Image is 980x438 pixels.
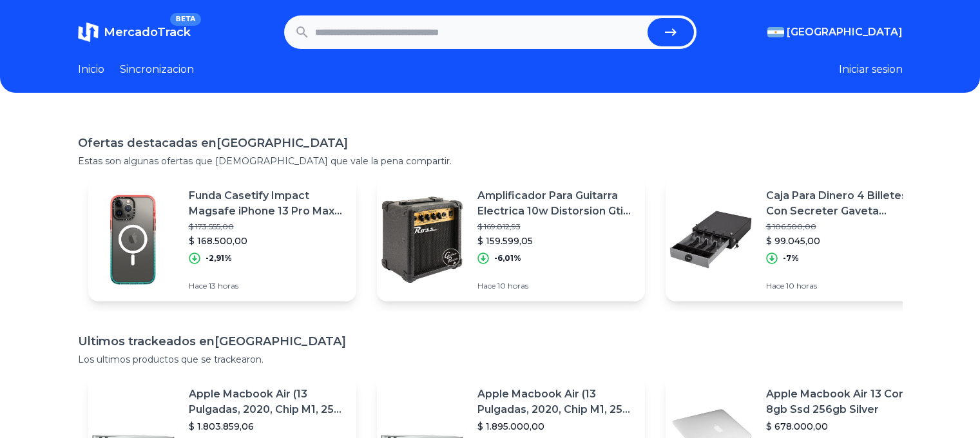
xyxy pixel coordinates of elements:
[666,178,934,301] a: Featured imageCaja Para Dinero 4 Billetes Con Secreter Gaveta Linealiviana$ 106.500,00$ 99.045,00...
[189,234,346,247] p: $ 168.500,00
[477,234,635,247] p: $ 159.599,05
[120,62,194,77] a: Sincronizacion
[189,281,346,291] p: Hace 13 horas
[170,13,200,26] span: BETA
[206,253,232,263] p: -2,91%
[766,420,923,433] p: $ 678.000,00
[189,222,346,232] p: $ 173.555,00
[477,420,635,433] p: $ 1.895.000,00
[78,353,903,366] p: Los ultimos productos que se trackearon.
[666,195,756,285] img: Featured image
[783,253,799,263] p: -7%
[88,195,178,285] img: Featured image
[78,22,191,43] a: MercadoTrackBETA
[839,62,903,77] button: Iniciar sesion
[189,188,346,219] p: Funda Casetify Impact Magsafe iPhone 13 Pro Max Pink Blue
[477,222,635,232] p: $ 169.812,93
[477,386,635,417] p: Apple Macbook Air (13 Pulgadas, 2020, Chip M1, 256 Gb De Ssd, 8 Gb De Ram) - Plata
[78,332,903,350] h1: Ultimos trackeados en [GEOGRAPHIC_DATA]
[494,253,521,263] p: -6,01%
[377,178,645,301] a: Featured imageAmplificador Para Guitarra Electrica 10w Distorsion Gtia G10$ 169.812,93$ 159.599,0...
[766,188,923,219] p: Caja Para Dinero 4 Billetes Con Secreter Gaveta Linealiviana
[766,386,923,417] p: Apple Macbook Air 13 Core I5 8gb Ssd 256gb Silver
[767,24,903,40] button: [GEOGRAPHIC_DATA]
[189,420,346,433] p: $ 1.803.859,06
[88,178,356,301] a: Featured imageFunda Casetify Impact Magsafe iPhone 13 Pro Max Pink Blue$ 173.555,00$ 168.500,00-2...
[767,27,784,37] img: Argentina
[78,22,99,43] img: MercadoTrack
[78,155,903,167] p: Estas son algunas ofertas que [DEMOGRAPHIC_DATA] que vale la pena compartir.
[189,386,346,417] p: Apple Macbook Air (13 Pulgadas, 2020, Chip M1, 256 Gb De Ssd, 8 Gb De Ram) - Plata
[78,62,104,77] a: Inicio
[766,234,923,247] p: $ 99.045,00
[477,281,635,291] p: Hace 10 horas
[78,134,903,152] h1: Ofertas destacadas en [GEOGRAPHIC_DATA]
[787,24,903,40] span: [GEOGRAPHIC_DATA]
[477,188,635,219] p: Amplificador Para Guitarra Electrica 10w Distorsion Gtia G10
[377,195,467,285] img: Featured image
[104,25,191,39] span: MercadoTrack
[766,222,923,232] p: $ 106.500,00
[766,281,923,291] p: Hace 10 horas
